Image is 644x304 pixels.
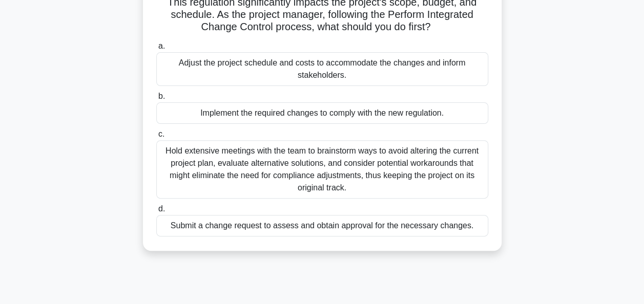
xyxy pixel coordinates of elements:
[156,102,488,124] div: Implement the required changes to comply with the new regulation.
[156,140,488,199] div: Hold extensive meetings with the team to brainstorm ways to avoid altering the current project pl...
[156,52,488,86] div: Adjust the project schedule and costs to accommodate the changes and inform stakeholders.
[158,92,165,100] span: b.
[158,129,164,138] span: c.
[158,41,165,50] span: a.
[156,215,488,236] div: Submit a change request to assess and obtain approval for the necessary changes.
[158,204,165,213] span: d.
